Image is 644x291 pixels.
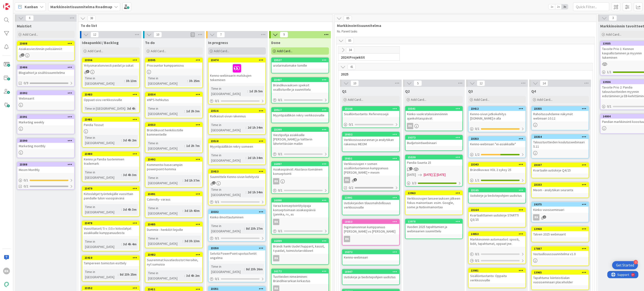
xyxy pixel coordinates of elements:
[209,169,265,174] div: 23413
[147,76,187,86] div: Time in [GEOGRAPHIC_DATA]
[84,76,124,86] div: Time in [GEOGRAPHIC_DATA]
[122,172,138,177] div: 3d 4h 3m
[82,57,140,88] a: 23596Yritysmaratonviesti paidat ja sukatTime in [GEOGRAPHIC_DATA]:3h 13m
[469,111,526,121] div: Kenno-sivun jatkokehitys [DOMAIN_NAME]:n alla
[208,57,266,104] a: 23474Kenno-webinaarin matskujen tekeminenTime in [GEOGRAPHIC_DATA]:1d 2h 5m0/1
[17,46,74,52] div: Asiakasviestinnän pelisäännöt
[20,139,74,142] div: 23390
[210,187,246,197] div: Time in [GEOGRAPHIC_DATA]
[183,178,183,183] span: :
[209,113,265,119] div: Ratkaisut-sivun rakennus
[17,167,74,173] div: Meom Monthly
[17,139,74,149] div: 23390Marketing monthly
[469,137,526,141] div: 23353
[145,123,202,138] div: 23553Brändikuvat henkilöstölle kommenteille
[531,106,589,130] a: 23355Rahoitussuhdanne näkymät webinaari 10.12
[82,186,139,191] div: 23479
[148,158,202,161] div: 23492
[271,57,329,73] a: 23527uratarinalomake tomille
[342,132,399,147] div: 18652Verkkosivuseurannan ja analytiikan rakennus MEOM
[17,65,75,87] a: 23406Blogiaihiot ja sisältösuunnitelma0/9
[278,97,283,102] span: 0 / 1
[247,89,248,94] span: :
[273,178,279,184] div: RK
[82,58,139,62] div: 23596
[23,32,38,37] span: Add Card...
[469,107,526,111] div: 23412
[406,155,462,166] div: 15530Pandia Suunta 25
[82,117,139,122] div: 23481
[209,174,265,180] div: Suunnittele Kenno-sivun kehitystä
[208,169,266,205] a: 23413Suunnittele Kenno-sivun kehitystäTime in [GEOGRAPHIC_DATA]:2d 1h 34m0/1
[121,172,122,177] span: :
[271,77,329,103] a: 23407Brändikuvauksen speksit osallistuville ja suunnittelu0/1
[272,78,329,82] div: 23407
[85,187,139,190] div: 23479
[208,108,266,135] a: 23516Ratkaisut-sivun rakennusTime in [GEOGRAPHIC_DATA]:2d 1h 34m
[532,167,589,173] div: Kvartaalin uutiskirje Q4/25
[84,106,125,111] div: Time in [GEOGRAPHIC_DATA]
[606,32,621,37] span: Add Card...
[272,97,329,103] div: 0/1
[345,157,399,160] div: 18651
[532,183,589,187] div: 23333
[211,170,265,173] div: 23413
[145,58,202,62] div: 23595
[406,135,462,140] div: 19373
[17,65,74,70] div: 23406
[345,133,399,136] div: 18652
[25,4,38,10] span: Kanban
[272,132,329,147] div: Viestipohja asiakkaille [PERSON_NAME] ja Valtterin lähetettävään mailiin
[148,93,202,96] div: 23554
[437,172,446,177] div: [DATE]
[531,134,589,158] a: 23354Taloustuotteiden koulutuswebinaari 5.11
[145,157,203,188] a: 23492Kommentoi basecampiin powerpoint-hommiaTime in [GEOGRAPHIC_DATA]:3d 1h 37m
[342,121,399,127] div: 0/1
[209,139,265,150] div: 23518Myyntipäällikön rekry someen
[274,78,329,82] div: 23407
[50,4,112,9] b: Markkinointisuunnitelma Roadmap
[211,58,265,62] div: 23474
[471,189,526,192] div: 23165
[274,108,329,112] div: 23517
[84,135,121,145] div: Time in [GEOGRAPHIC_DATA]
[342,156,399,176] div: 18651Verkkosivujen + somen sisällöntuotannon kumppanuus [PERSON_NAME] + meom
[17,115,74,125] div: 23391Marketing weekly
[342,156,400,191] a: 18651Verkkosivujen + somen sisällöntuotannon kumppanuus [PERSON_NAME] + meomRK0/2
[534,183,589,186] div: 23333
[411,97,426,102] span: Add Card...
[532,111,589,121] div: Rahoitussuhdanne näkymät webinaari 10.12
[148,123,202,127] div: 23553
[531,162,589,178] a: 23337Kvartaalin uutiskirje Q4/25
[272,108,329,118] div: 23517Myyntipäällikön rekry verkkosivuille
[408,136,462,139] div: 19373
[145,57,203,88] a: 23595Procountor kumppanisivuTime in [GEOGRAPHIC_DATA]:3h 25m
[86,70,89,73] span: 3
[17,162,75,190] a: 23388Meom Monthly0/10/2
[469,126,526,132] div: 0/1
[17,41,74,52] div: 23608Asiakasviestinnän pelisäännöt
[209,58,265,83] div: 23474Kenno-webinaarin matskujen tekeminen
[17,119,74,125] div: Marketing weekly
[272,166,329,177] div: Asiakaspäivät: Alustava itsenäinen konseptointi
[272,78,329,93] div: 23407Brändikuvauksen speksit osallistuville ja suunnittelu
[469,177,526,183] div: 1/1
[10,1,22,6] span: Support
[147,175,183,186] div: Time in [GEOGRAPHIC_DATA]
[24,178,28,183] span: 0 / 1
[532,139,589,150] div: Taloustuotteiden koulutuswebinaari 5.11
[272,108,329,112] div: 23517
[405,155,463,187] a: 15530Pandia Suunta 25[DATE][DATE][DATE]3/3
[272,178,329,184] div: RK
[209,109,265,119] div: 23516Ratkaisut-sivun rakennus
[573,2,609,11] input: Quick Filter...
[272,112,329,118] div: Myyntipäällikön rekry verkkosivuille
[17,115,74,119] div: 23391
[406,155,462,159] div: 15530
[126,106,137,111] div: 3d 4h
[342,106,400,128] a: 23166Sisällöntuotanto: Referenssejä0/1
[406,140,462,146] div: Budjetointiwebinaari
[272,127,329,132] div: 23399
[17,91,74,101] div: 23392Webinaarit
[272,187,329,193] div: 0/1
